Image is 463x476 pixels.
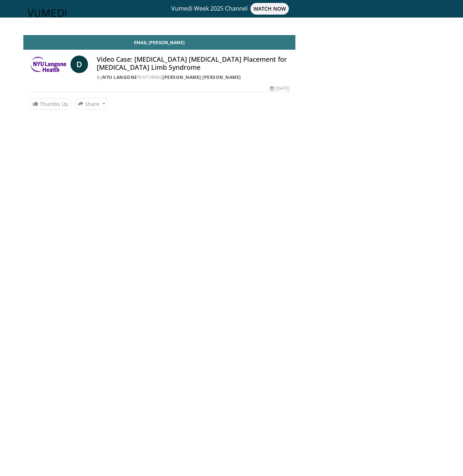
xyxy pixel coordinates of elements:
[23,35,295,50] a: Email [PERSON_NAME]
[97,74,290,81] div: By FEATURING ,
[97,56,290,71] h4: Video Case: [MEDICAL_DATA] [MEDICAL_DATA] Placement for [MEDICAL_DATA] Limb Syndrome
[29,56,68,73] img: NYU Langone
[162,74,201,80] a: [PERSON_NAME]
[202,74,241,80] a: [PERSON_NAME]
[270,85,290,92] div: [DATE]
[28,9,66,17] img: VuMedi Logo
[29,98,72,110] a: Thumbs Up
[102,74,137,80] a: NYU Langone
[74,98,108,110] button: Share
[70,56,88,73] a: D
